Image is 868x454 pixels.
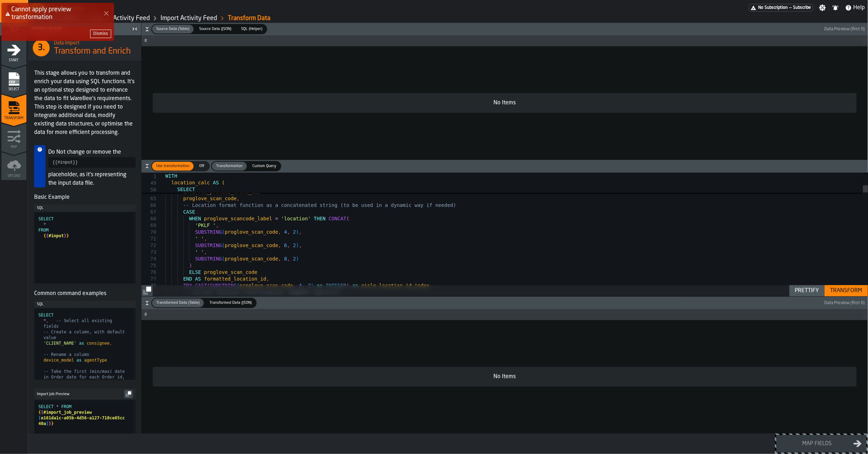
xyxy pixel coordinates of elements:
button: button- [141,285,153,296]
span: SELECT [38,313,54,318]
span: ) [311,283,314,288]
span: 2 [293,229,296,235]
span: ( [222,243,225,248]
div: 71 [141,235,156,242]
span: -- Select all existing [56,318,112,323]
span: 4 [299,283,302,288]
span: INTEGER [326,283,346,288]
span: , [109,341,112,346]
span: { [38,410,41,415]
label: button-switch-multi-Custom Query [247,161,281,171]
span: TRY_CAST [183,283,207,288]
span: Transform and Enrich [54,46,131,57]
span: ) [296,229,299,235]
span: 4 [284,229,287,235]
span: proglove_scan_code [204,269,258,275]
span: CASE [183,209,195,215]
span: , [204,249,207,255]
span: Transformation [213,163,245,169]
span: ELSE [189,269,201,275]
span: , [237,196,239,201]
span: Use transformation [153,163,192,169]
div: thumb [205,299,256,307]
span: , [293,283,296,288]
span: , [302,283,305,288]
span: , [266,276,269,282]
label: button-switch-multi-Transformed Data (JSON) [205,298,257,308]
span: AS [195,276,201,282]
label: button-switch-multi-Transformed Data (Table) [151,298,205,308]
span: inferred_process_trace_id [183,189,258,195]
span: = [275,216,278,221]
span: , [299,243,302,248]
span: THEN [314,216,326,221]
button: button-Prettify [790,285,825,296]
span: SUBSTRING [195,243,222,248]
div: 75 [141,262,156,269]
span: consignee [87,341,109,346]
span: as [352,283,358,288]
h5: Basic Example [34,193,136,202]
div: thumb [152,299,204,307]
span: Transform [1,116,26,120]
button: Close Error [101,8,111,18]
div: SQL [37,302,133,307]
div: thumb [248,162,281,171]
span: device_model [43,358,74,363]
p: placeholder, as it's representing the input data file. [48,171,136,188]
pre: {{#input}} [48,157,136,168]
li: menu Select [1,65,26,93]
button: button- [141,160,868,173]
span: SUBSTRING [195,256,222,262]
div: Dismiss [93,31,108,36]
div: No Items [158,373,851,381]
span: agentType [84,358,107,363]
span: WITH [165,173,177,179]
span: SELECT [38,216,54,221]
div: 77 [141,276,156,282]
span: , [257,189,260,195]
span: 49 [141,180,156,186]
div: 76 [141,269,156,276]
li: menu Upload [1,152,26,180]
span: WHEN [189,216,201,221]
span: FROM [38,228,49,233]
div: thumb [195,162,209,171]
span: Select [1,87,26,91]
span: , [287,256,290,262]
span: # [144,312,147,317]
div: 70 [141,229,156,235]
li: menu Map [1,123,26,151]
div: 78 [141,282,156,289]
span: 'location' [281,216,311,221]
span: proglove_scancode_label [204,216,272,221]
span: , [299,229,302,235]
div: thumb [212,162,247,171]
p: Do Not change or remove the [48,148,136,157]
button: button- [124,390,133,398]
div: title-Transform and Enrich [29,35,141,61]
span: fields [43,324,58,329]
span: formatted_location_id [204,276,266,282]
span: SUBSTRING [210,283,237,288]
button: button- [141,297,868,309]
span: Start [1,59,26,62]
div: SQL [37,206,133,210]
span: FROM [61,404,71,409]
span: } [51,421,54,426]
span: e161da1c-a05b-4d56-a127-710ce65cc [41,416,125,421]
span: location_calc [171,180,210,185]
div: thumb [152,162,194,171]
span: Off [196,163,208,169]
span: -- Take the first (min/max) date [43,369,125,374]
button: button- [90,30,111,38]
div: 3. [33,39,50,56]
span: 50 [141,186,156,193]
span: 2 [293,256,296,262]
span: -- Create a column, with default [43,330,125,335]
span: AS [213,180,219,185]
span: aisle_location_id_index [361,283,429,288]
span: , [278,229,281,235]
span: } [64,233,66,238]
div: 72 [141,242,156,249]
